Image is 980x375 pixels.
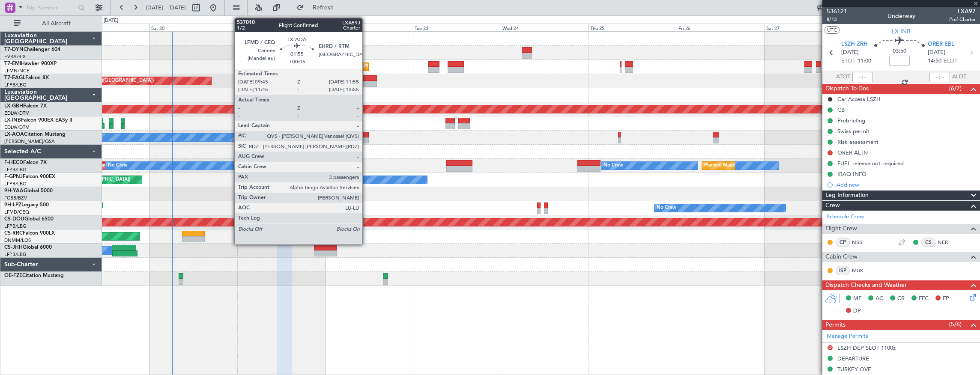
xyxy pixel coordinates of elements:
span: Dispatch Checks and Weather [825,280,907,290]
span: Dispatch To-Dos [825,84,869,94]
span: [DATE] [928,48,945,57]
a: Manage Permits [827,332,868,341]
span: LX-GBH [4,104,23,109]
span: LX-INB [4,118,21,123]
a: LFPB/LBG [4,181,27,187]
span: LX-INB [892,27,911,36]
a: [PERSON_NAME]/QSA [4,138,55,145]
span: ALDT [952,73,966,81]
div: Sat 27 [765,24,852,31]
a: FCBB/BZV [4,195,27,201]
span: MF [853,295,861,303]
span: Permits [825,320,846,330]
span: Crew [825,201,840,211]
span: (5/6) [949,320,962,329]
a: MUK [852,267,871,274]
span: LX-AOA [4,132,24,137]
a: 9H-YAAGlobal 5000 [4,188,53,193]
span: T7-EMI [4,61,21,66]
a: NER [938,238,957,246]
div: CB [837,106,845,113]
div: Prebriefing [837,117,865,124]
div: FUEL release not required [837,160,904,167]
span: ORER EBL [928,40,954,49]
span: F-HECD [4,160,23,165]
a: CS-DOUGlobal 6500 [4,217,54,222]
a: T7-EMIHawker 900XP [4,61,57,66]
div: Planned Maint [GEOGRAPHIC_DATA] ([GEOGRAPHIC_DATA]) [704,159,839,172]
span: Leg Information [825,190,869,200]
a: LX-AOACitation Mustang [4,132,66,137]
span: 9H-LPZ [4,202,21,208]
a: LFMN/NCE [4,68,30,74]
span: FP [943,295,949,303]
input: Trip Number [26,1,75,14]
div: Sat 20 [149,24,237,31]
span: F-GPNJ [4,174,23,179]
a: T7-DYNChallenger 604 [4,47,60,52]
span: DP [853,307,861,315]
span: ETOT [841,57,855,65]
span: 03:50 [893,47,906,56]
a: F-HECDFalcon 7X [4,160,47,165]
div: Add new [837,181,976,188]
div: No Crew [298,173,318,186]
span: 536121 [827,7,847,16]
span: CS-DOU [4,217,24,222]
a: EDLW/DTM [4,124,30,131]
div: CP [836,238,850,247]
button: Refresh [293,1,344,15]
a: EDLW/DTM [4,110,30,116]
span: (6/7) [949,84,962,93]
a: CS-RRCFalcon 900LX [4,231,55,236]
span: T7-EAGL [4,75,25,80]
div: No Crew [657,202,676,214]
div: Sun 21 [237,24,325,31]
span: LSZH ZRH [841,40,868,49]
span: 14:50 [928,57,941,65]
div: ISP [836,266,850,275]
div: Car Access LSZH [837,95,881,103]
span: Flight Crew [825,224,857,234]
div: Thu 25 [589,24,676,31]
span: 8/13 [827,16,847,23]
span: CR [897,295,905,303]
a: 9H-LPZLegacy 500 [4,202,49,208]
div: DEPARTURE [837,355,869,362]
button: UTC [825,26,840,34]
span: LXA97 [949,7,976,16]
span: T7-DYN [4,47,24,52]
a: LX-INBFalcon 900EX EASy II [4,118,72,123]
div: Underway [887,12,915,21]
a: NSS [852,238,871,246]
span: Refresh [305,5,341,11]
div: Swiss permit [837,128,869,135]
span: CS-JHH [4,245,23,250]
div: ORER ALTN [837,149,868,156]
span: Cabin Crew [825,252,857,262]
a: LFPB/LBG [4,223,27,229]
button: D [828,345,833,350]
span: ATOT [836,73,850,81]
a: LFPB/LBG [4,251,27,258]
a: DNMM/LOS [4,237,31,244]
a: LFPB/LBG [4,82,27,88]
span: ELDT [944,57,957,65]
span: OE-FZE [4,273,22,278]
a: T7-EAGLFalcon 8X [4,75,49,80]
div: Mon 22 [325,24,413,31]
div: LSZH DEP SLOT 1100z [837,344,896,351]
div: No Crew [604,159,623,172]
div: Wed 24 [501,24,589,31]
span: AC [875,295,883,303]
div: Fri 26 [677,24,765,31]
a: LFPB/LBG [4,167,27,173]
a: CS-JHHGlobal 6000 [4,245,52,250]
button: All Aircraft [9,17,93,30]
a: Schedule Crew [827,213,864,221]
div: IRAQ INFO [837,170,866,178]
span: [DATE] [841,48,859,57]
span: 11:00 [857,57,871,65]
div: [DATE] [104,17,118,24]
span: CS-RRC [4,231,23,236]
